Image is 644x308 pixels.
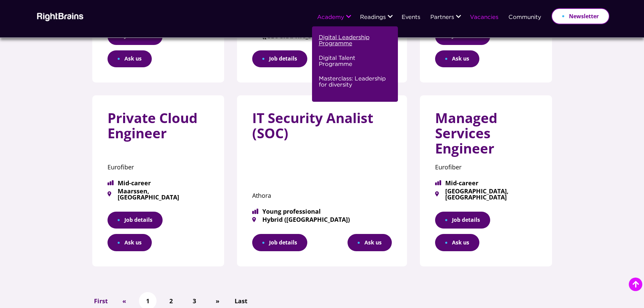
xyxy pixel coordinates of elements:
p: Athora [252,190,392,202]
a: 1 [143,295,153,307]
a: Job details [108,212,163,229]
span: [GEOGRAPHIC_DATA], [GEOGRAPHIC_DATA] [435,188,537,200]
h3: IT Security Analist (SOC) [252,111,392,146]
span: Young professional [252,208,392,214]
span: Mid-career [108,180,209,186]
a: Last [231,295,251,307]
button: Ask us [348,234,392,251]
a: Masterclass: Leadership for diversity [319,74,389,95]
a: Job details [252,234,307,251]
p: Eurofiber [435,161,537,173]
h3: Managed Services Engineer [435,111,537,161]
span: Hybrid ([GEOGRAPHIC_DATA]) [252,216,392,222]
a: Partners [430,15,454,21]
p: Eurofiber [108,161,209,173]
button: Ask us [435,50,479,68]
button: Ask us [108,50,152,68]
h3: Private Cloud Engineer [108,111,209,146]
a: Job details [252,50,307,68]
a: 3 [189,295,199,307]
button: Ask us [435,234,479,251]
span: « [122,296,126,306]
a: Academy [317,15,344,21]
span: Mid-career [435,180,537,186]
span: Maarssen, [GEOGRAPHIC_DATA] [108,188,209,200]
img: Rightbrains [35,11,84,21]
a: Vacancies [470,15,498,21]
a: Community [508,15,541,21]
span: First [94,296,108,306]
a: 2 [166,295,176,307]
a: Readings [360,15,386,21]
a: Events [402,15,420,21]
a: Digital Leadership Programme [319,33,389,54]
button: Ask us [108,234,152,251]
a: Digital Talent Programme [319,54,389,74]
a: Job details [435,212,490,229]
a: Newsletter [551,8,610,24]
a: » [212,295,223,307]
